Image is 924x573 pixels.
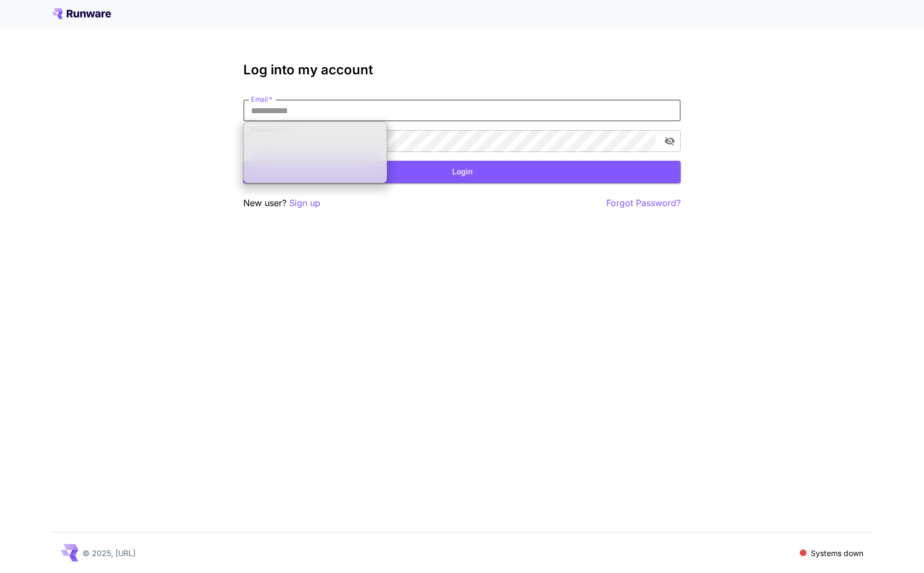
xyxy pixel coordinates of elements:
button: toggle password visibility [660,131,680,151]
label: Email [251,95,272,104]
button: Login [243,161,681,183]
p: Systems down [811,547,863,559]
button: Forgot Password? [606,196,681,210]
h3: Log into my account [243,62,681,78]
p: © 2025, [URL] [83,547,136,559]
p: New user? [243,196,320,210]
button: Sign up [289,196,320,210]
